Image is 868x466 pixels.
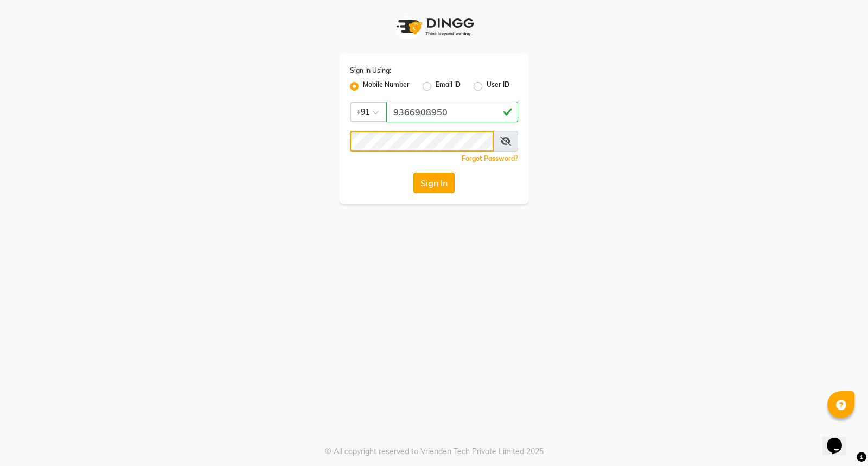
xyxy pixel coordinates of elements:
[487,80,509,93] label: User ID
[350,66,391,75] label: Sign In Using:
[350,131,494,152] input: Username
[386,102,518,122] input: Username
[391,11,477,43] img: logo1.svg
[822,423,857,455] iframe: chat widget
[413,173,455,193] button: Sign In
[363,80,410,93] label: Mobile Number
[462,154,518,162] a: Forgot Password?
[436,80,461,93] label: Email ID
